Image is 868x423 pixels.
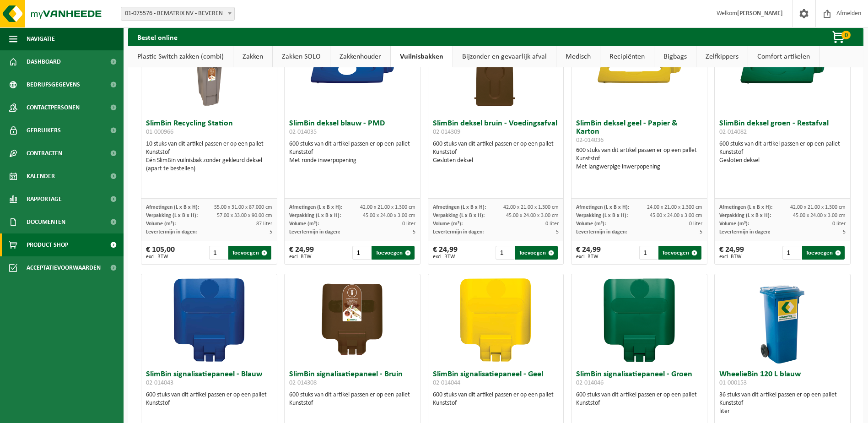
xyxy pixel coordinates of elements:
div: € 24,99 [576,246,601,260]
span: 5 [270,229,272,235]
button: Toevoegen [802,246,845,260]
span: 45.00 x 24.00 x 3.00 cm [650,213,702,218]
div: 600 stuks van dit artikel passen er op een pallet [719,140,846,165]
div: € 24,99 [719,246,744,260]
span: Verpakking (L x B x H): [576,213,628,218]
span: 02-014309 [433,129,460,136]
a: Plastic Switch zakken (combi) [128,46,233,67]
img: 01-000153 [737,274,828,366]
span: Levertermijn in dagen: [146,229,197,235]
span: 5 [413,229,415,235]
h3: SlimBin deksel geel - Papier & Karton [576,119,702,144]
img: 02-014036 [593,23,685,115]
a: Medisch [556,46,600,67]
span: Product Shop [27,233,68,256]
h3: SlimBin signalisatiepaneel - Geel [433,370,559,389]
input: 1 [639,246,658,260]
div: € 24,99 [289,246,314,260]
span: Levertermijn in dagen: [433,229,484,235]
img: 02-014308 [307,274,398,366]
span: excl. BTW [433,254,458,260]
span: 01-075576 - BEMATRIX NV - BEVEREN [121,7,234,20]
h3: SlimBin signalisatiepaneel - Groen [576,370,702,389]
img: 02-014082 [737,23,828,115]
a: Vuilnisbakken [391,46,453,67]
div: 600 stuks van dit artikel passen er op een pallet [289,140,415,165]
div: Gesloten deksel [433,157,559,165]
span: Levertermijn in dagen: [576,229,627,235]
span: excl. BTW [146,254,175,260]
img: 02-014046 [593,274,685,366]
span: 02-014046 [576,380,604,386]
span: 42.00 x 21.00 x 1.300 cm [790,205,846,210]
h2: Bestel online [128,28,187,46]
span: Volume (m³): [146,221,176,227]
div: Eén SlimBin vuilnisbak zonder gekleurd deksel (apart te bestellen) [146,157,272,173]
div: 10 stuks van dit artikel passen er op een pallet [146,140,272,173]
span: Afmetingen (L x B x H): [719,205,772,210]
img: 02-014035 [307,23,398,115]
span: Volume (m³): [433,221,463,227]
button: 0 [817,28,863,46]
span: 01-000966 [146,129,173,136]
span: Navigatie [27,27,55,50]
span: 57.00 x 33.00 x 90.00 cm [217,213,272,218]
div: € 105,00 [146,246,175,260]
div: 600 stuks van dit artikel passen er op een pallet [576,146,702,171]
span: Levertermijn in dagen: [719,229,770,235]
span: Afmetingen (L x B x H): [433,205,486,210]
span: Acceptatievoorwaarden [27,256,101,279]
span: 0 liter [689,221,702,227]
div: Kunststof [719,399,846,407]
span: Verpakking (L x B x H): [146,213,198,218]
span: 02-014035 [289,129,317,136]
button: Toevoegen [228,246,271,260]
span: Documenten [27,211,65,233]
div: Gesloten deksel [719,157,846,165]
span: Rapportage [27,188,62,211]
div: 36 stuks van dit artikel passen er op een pallet [719,391,846,416]
input: 1 [782,246,801,260]
input: 1 [352,246,371,260]
span: 01-000153 [719,380,747,386]
span: 5 [556,229,559,235]
span: Afmetingen (L x B x H): [289,205,342,210]
span: Kalender [27,165,55,188]
a: Zelfkippers [696,46,748,67]
span: Volume (m³): [576,221,606,227]
span: excl. BTW [289,254,314,260]
h3: WheelieBin 120 L blauw [719,370,846,389]
img: 02-014044 [450,274,541,366]
span: Volume (m³): [719,221,749,227]
div: Kunststof [576,399,702,407]
span: 45.00 x 24.00 x 3.00 cm [363,213,415,218]
div: Met langwerpige inwerpopening [576,163,702,171]
span: excl. BTW [719,254,744,260]
button: Toevoegen [658,246,701,260]
strong: [PERSON_NAME] [737,10,783,17]
input: 1 [209,246,227,260]
span: 45.00 x 24.00 x 3.00 cm [793,213,846,218]
a: Zakken [233,46,272,67]
button: Toevoegen [515,246,558,260]
div: € 24,99 [433,246,458,260]
span: Dashboard [27,50,61,73]
h3: SlimBin Recycling Station [146,119,272,138]
img: 02-014043 [163,274,255,366]
div: Kunststof [433,148,559,157]
span: 02-014036 [576,137,604,144]
div: Met ronde inwerpopening [289,157,415,165]
span: 55.00 x 31.00 x 87.000 cm [214,205,272,210]
a: Zakken SOLO [273,46,330,67]
div: Kunststof [289,148,415,157]
img: 01-000966 [163,23,255,115]
div: 600 stuks van dit artikel passen er op een pallet [146,391,272,407]
span: Verpakking (L x B x H): [289,213,341,218]
h3: SlimBin deksel groen - Restafval [719,119,846,138]
span: Contracten [27,142,62,165]
h3: SlimBin deksel blauw - PMD [289,119,415,138]
div: 600 stuks van dit artikel passen er op een pallet [433,391,559,407]
span: 0 [841,31,851,39]
span: 45.00 x 24.00 x 3.00 cm [506,213,559,218]
span: Verpakking (L x B x H): [719,213,771,218]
